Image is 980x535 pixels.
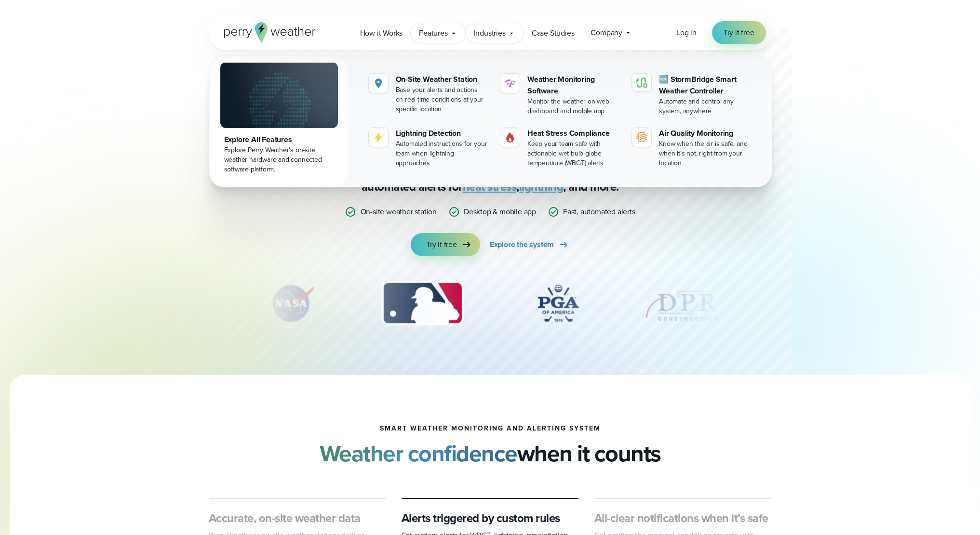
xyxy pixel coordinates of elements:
p: Fast, automated alerts [563,206,635,218]
img: Gas.svg [504,131,516,143]
strong: Weather confidence [320,436,517,470]
span: Company [591,27,622,39]
div: On-Site Weather Station [396,74,489,85]
div: Lightning Detection [396,128,489,139]
div: Know when the air is safe, and when it's not, right from your location [659,139,752,168]
span: How it Works [360,27,403,39]
div: Heat Stress Compliance [527,128,620,139]
div: Explore Perry Weather's on-site weather hardware and connected software platform. [224,145,334,174]
img: MLB.svg [372,279,473,327]
p: Desktop & mobile app [464,206,536,218]
div: 4 of 12 [520,279,597,327]
img: software-icon.svg [504,78,516,89]
img: PGA.svg [520,279,597,327]
div: Weather Monitoring Software [527,74,620,97]
a: Case Studies [524,23,583,43]
img: NASA.svg [258,279,325,327]
span: Explore the system [490,239,554,250]
h2: when it counts [320,440,661,467]
a: 🆕 StormBridge Smart Weather Controller Automate and control any system, anywhere [628,70,756,120]
span: Log in [676,27,697,38]
div: 🆕 StormBridge Smart Weather Controller [659,74,752,97]
h3: Accurate, on-site weather data [209,510,386,526]
a: How it Works [352,23,411,43]
a: On-Site Weather Station Base your alerts and actions on real-time conditions at your specific loc... [365,70,493,118]
span: Try it free [426,239,457,250]
div: Monitor the weather on web dashboard and mobile app [527,97,620,116]
div: 3 of 12 [372,279,473,327]
img: lightning-icon.svg [373,131,384,143]
img: stormbridge-icon-V6.svg [636,78,647,88]
a: Lightning Detection Automated instructions for your team when lightning approaches [365,124,493,172]
span: Industries [474,27,506,39]
div: 5 of 12 [643,279,720,327]
h3: All-clear notifications when it’s safe [594,510,772,526]
a: Explore All Features Explore Perry Weather's on-site weather hardware and connected software plat... [211,56,348,185]
a: Log in [676,27,697,39]
div: 2 of 12 [258,279,325,327]
span: Case Studies [532,27,575,39]
h3: Alerts triggered by custom rules [402,510,579,526]
img: DPR-Construction.svg [643,279,720,327]
a: Explore the system [490,233,569,256]
div: slideshow [257,279,724,332]
a: Try it free [411,233,480,256]
span: Try it free [724,27,754,39]
a: Try it free [712,21,766,44]
p: On-site weather station [360,206,436,218]
div: Automate and control any system, anywhere [659,97,752,116]
div: Keep your team safe with actionable wet bulb globe temperature (WBGT) alerts [527,139,620,168]
div: Explore All Features [224,134,334,145]
a: Weather Monitoring Software Monitor the weather on web dashboard and mobile app [497,70,624,120]
img: aqi-icon.svg [636,131,647,143]
div: Base your alerts and actions on real-time conditions at your specific location [396,85,489,114]
div: Air Quality Monitoring [659,128,752,139]
img: Location.svg [373,78,384,89]
a: Heat Stress Compliance Keep your team safe with actionable wet bulb globe temperature (WBGT) alerts [497,124,624,172]
h1: smart weather monitoring and alerting system [380,425,601,432]
span: Features [419,27,447,39]
div: Automated instructions for your team when lightning approaches [396,139,489,168]
p: Stop relying on weather apps you can’t trust — [PERSON_NAME] Weather gives you certainty with rel... [297,148,683,195]
a: Air Quality Monitoring Know when the air is safe, and when it's not, right from your location [628,124,756,172]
